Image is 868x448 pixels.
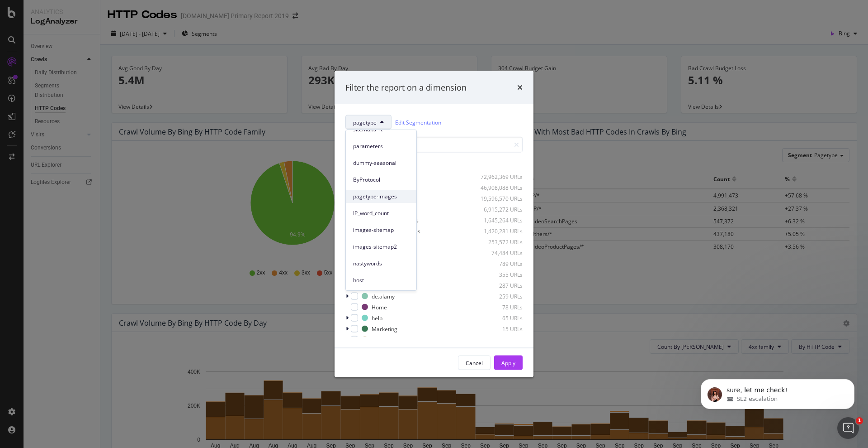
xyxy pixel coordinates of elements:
[517,82,523,93] div: times
[478,205,523,213] div: 6,915,272 URLs
[687,360,868,424] iframe: Intercom notifications message
[856,417,863,424] span: 1
[345,115,392,130] button: pagetype
[335,71,533,377] div: modal
[13,265,168,282] div: Understanding Core Web Vitals
[12,305,33,312] span: Home
[40,162,64,171] div: Victoria
[478,325,523,332] div: 15 URLs
[372,314,382,322] div: help
[372,292,395,300] div: de.alamy
[9,135,171,178] div: Profile image for VictoriaAlamy - Missing Log Filessure, let me check!Victoria•2h ago
[478,183,523,191] div: 46,908,088 URLs
[478,303,523,311] div: 78 URLs
[97,14,115,33] img: Profile image for Nathan
[345,82,467,93] div: Filter the report on a dimension
[372,336,391,343] div: params
[353,142,409,150] span: parameters
[345,137,523,153] input: Search
[837,417,859,439] iframe: Intercom live chat
[19,269,151,278] div: Understanding Core Web Vitals
[478,270,523,278] div: 355 URLs
[19,231,73,241] span: Search for help
[19,191,151,201] div: Ask a question
[345,160,523,168] div: Select all data available
[102,305,124,312] span: Tickets
[353,243,409,251] span: images-sitemap2
[501,359,515,366] div: Apply
[478,227,523,235] div: 1,420,281 URLs
[49,143,140,152] span: Alamy - Missing Log Files
[478,314,523,322] div: 65 URLs
[9,122,172,179] div: Recent messageProfile image for VictoriaAlamy - Missing Log Filessure, let me check!Victoria•2h ago
[66,162,92,171] div: • 2h ago
[151,305,165,312] span: Help
[18,64,163,95] p: Hello [PERSON_NAME].
[478,292,523,300] div: 259 URLs
[478,249,523,256] div: 74,484 URLs
[9,183,172,218] div: Ask a questionAI Agent and team can help
[131,14,149,33] img: Profile image for Laura
[353,226,409,234] span: images-sitemap
[478,238,523,246] div: 253,572 URLs
[353,159,409,167] span: dummy-seasonal
[156,14,172,31] div: Close
[478,173,523,180] div: 72,962,369 URLs
[494,356,523,370] button: Apply
[458,356,491,370] button: Cancel
[372,325,397,332] div: Marketing
[136,283,181,319] button: Help
[90,283,136,319] button: Tickets
[13,226,168,245] button: Search for help
[478,194,523,202] div: 19,596,570 URLs
[18,17,61,32] img: logo
[18,95,163,111] p: How can we help?
[353,118,377,126] span: pagetype
[353,276,409,284] span: host
[353,176,409,184] span: ByProtocol
[478,336,523,343] div: 9 URLs
[478,260,523,267] div: 789 URLs
[478,216,523,224] div: 1,645,264 URLs
[466,359,483,366] div: Cancel
[40,153,108,160] span: sure, let me check!
[19,130,162,139] div: Recent message
[395,117,441,127] a: Edit Segmentation
[372,303,387,311] div: Home
[478,281,523,289] div: 287 URLs
[114,14,132,33] img: Profile image for Victoria
[52,305,84,312] span: Messages
[353,260,409,268] span: nastywords
[19,148,37,166] img: Profile image for Victoria
[19,201,151,210] div: AI Agent and team can help
[45,283,90,319] button: Messages
[353,209,409,217] span: IP_word_count
[19,252,151,261] div: Botify MasterClass: Crawl Budget
[13,248,168,265] div: Botify MasterClass: Crawl Budget
[353,193,409,201] span: pagetype-images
